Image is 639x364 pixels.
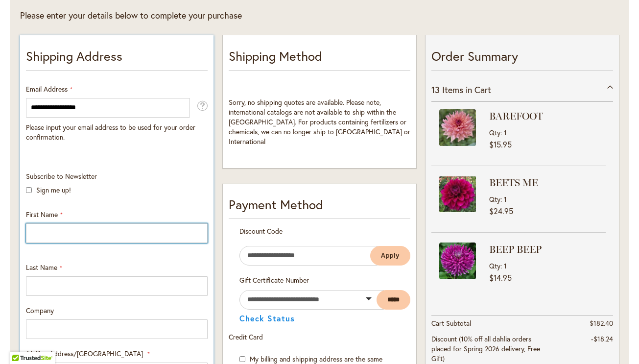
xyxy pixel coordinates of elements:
img: BEETS ME [439,176,476,213]
span: $182.40 [590,318,613,328]
span: Gift Certificate Number [239,275,309,285]
span: $24.95 [489,206,513,216]
img: BEEP BEEP [439,243,476,279]
p: Order Summary [431,47,613,71]
span: Subscribe to Newsletter [26,171,97,181]
span: Items in Cart [442,84,491,96]
span: Apply [381,251,400,260]
span: 1 [504,261,507,270]
span: -$18.24 [591,334,613,343]
span: 1 [504,128,507,137]
span: Email Address [26,84,68,94]
span: 1 [504,194,507,204]
span: Discount Code [239,226,283,236]
strong: BEEP BEEP [489,243,603,256]
span: Sorry, no shipping quotes are available. Please note, international catalogs are not available to... [229,97,410,146]
span: Company [26,306,54,315]
button: Check Status [239,315,295,322]
div: Payment Method [229,195,410,219]
span: Qty [489,194,500,204]
img: BAREFOOT [439,109,476,146]
span: $15.95 [489,139,512,149]
label: Sign me up! [36,185,71,194]
p: Shipping Method [229,47,410,71]
span: Credit Card [229,332,263,341]
button: Apply [370,246,410,266]
div: Please enter your details below to complete your purchase [20,9,446,22]
th: Cart Subtotal [431,315,552,331]
span: My billing and shipping address are the same [250,354,382,364]
span: Mailing Address/[GEOGRAPHIC_DATA] [27,349,143,358]
strong: BAREFOOT [489,109,603,123]
span: $14.95 [489,272,512,283]
span: First Name [26,210,58,219]
span: Last Name [26,263,57,272]
span: Qty [489,261,500,270]
iframe: Launch Accessibility Center [7,329,35,357]
span: Please input your email address to be used for your order confirmation. [26,122,195,142]
span: Discount (10% off all dahlia orders placed for Spring 2026 delivery, Free Gift) [431,334,540,363]
strong: BEETS ME [489,176,603,190]
span: 13 [431,84,440,96]
p: Shipping Address [26,47,208,71]
span: Qty [489,128,500,137]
